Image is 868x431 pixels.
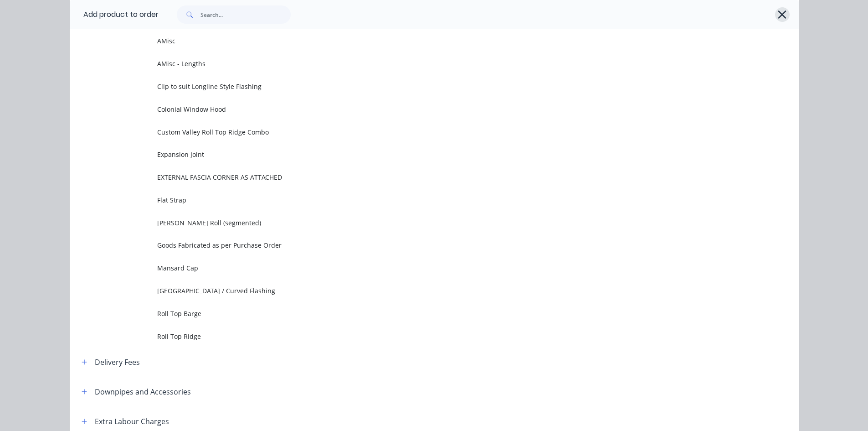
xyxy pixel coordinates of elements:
[200,5,291,24] input: Search...
[95,357,140,368] div: Delivery Fees
[157,150,670,159] span: Expansion Joint
[157,286,670,296] span: [GEOGRAPHIC_DATA] / Curved Flashing
[95,416,169,427] div: Extra Labour Charges
[157,59,670,68] span: AMisc - Lengths
[157,195,670,205] span: Flat Strap
[157,82,670,91] span: Clip to suit Longline Style Flashing
[157,127,670,137] span: Custom Valley Roll Top Ridge Combo
[157,240,670,250] span: Goods Fabricated as per Purchase Order
[157,218,670,228] span: [PERSON_NAME] Roll (segmented)
[95,386,191,397] div: Downpipes and Accessories
[157,263,670,273] span: Mansard Cap
[157,309,670,318] span: Roll Top Barge
[157,172,670,182] span: EXTERNAL FASCIA CORNER AS ATTACHED
[157,104,670,114] span: Colonial Window Hood
[157,332,670,341] span: Roll Top Ridge
[157,36,670,46] span: AMisc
